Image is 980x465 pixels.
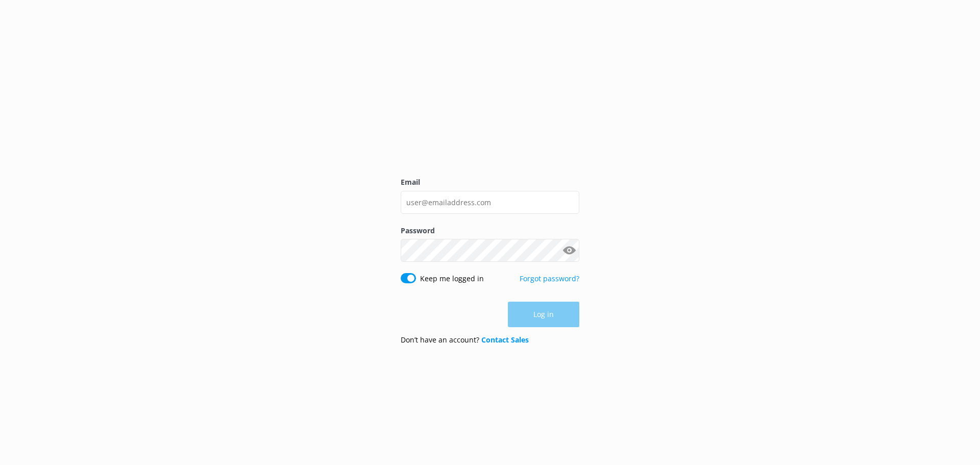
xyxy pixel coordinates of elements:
a: Forgot password? [520,274,579,283]
label: Keep me logged in [420,273,484,284]
a: Contact Sales [481,335,529,345]
button: Show password [559,240,579,261]
label: Email [401,177,579,188]
p: Don’t have an account? [401,334,529,346]
input: user@emailaddress.com [401,191,579,214]
label: Password [401,225,579,236]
